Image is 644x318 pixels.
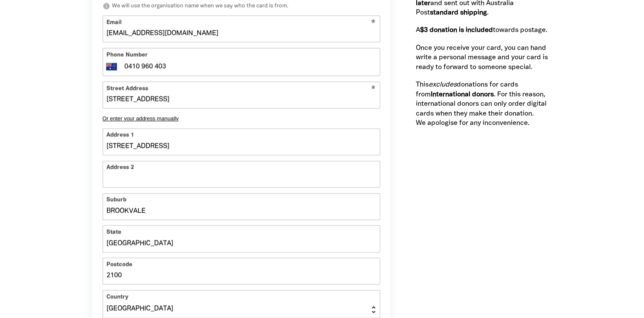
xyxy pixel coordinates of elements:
[430,10,487,16] strong: standard shipping
[416,119,552,128] p: We apologise for any inconvenience.
[416,26,552,35] p: A towards postage.
[429,82,457,88] em: excludes
[103,2,110,10] i: info
[431,92,494,98] strong: International donors
[416,80,552,119] p: This donations for cards from . For this reason, international donors can only order digital card...
[416,43,552,72] p: Once you receive your card, you can hand write a personal message and your card is ready to forwa...
[103,2,380,10] p: We will use the organisation name when we say who the card is from.
[103,115,380,121] button: Or enter your address manually
[420,27,493,33] strong: $3 donation is included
